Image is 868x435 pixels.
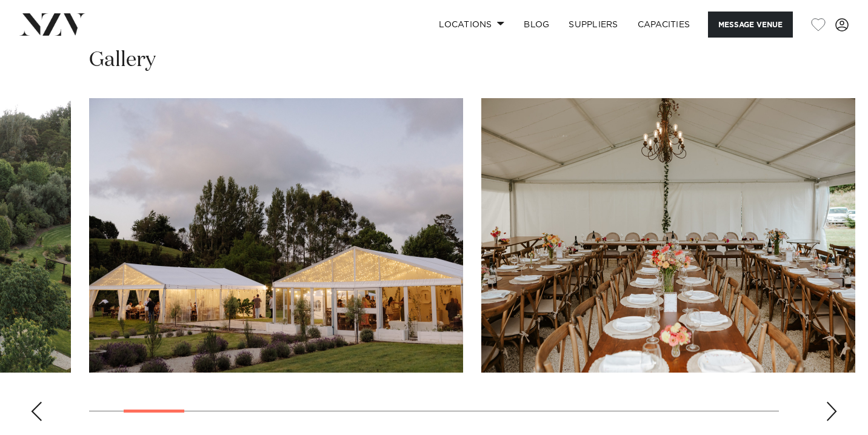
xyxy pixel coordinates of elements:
[559,12,627,38] a: SUPPLIERS
[481,98,855,373] swiper-slide: 3 / 20
[89,47,156,74] h2: Gallery
[708,12,793,38] button: Message Venue
[89,98,463,373] swiper-slide: 2 / 20
[628,12,700,38] a: Capacities
[19,13,85,35] img: nzv-logo.png
[514,12,559,38] a: BLOG
[429,12,514,38] a: Locations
